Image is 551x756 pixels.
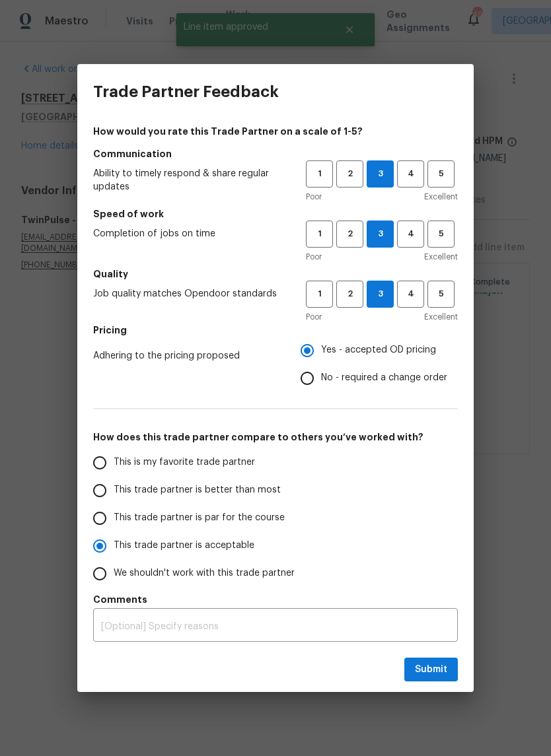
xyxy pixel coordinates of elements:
span: 1 [307,287,332,302]
button: 1 [306,281,333,308]
span: 5 [429,226,453,242]
span: Completion of jobs on time [93,227,285,240]
button: 2 [336,221,363,248]
span: 1 [307,166,332,182]
button: 3 [367,221,394,248]
span: 3 [367,226,393,242]
button: 4 [397,281,424,308]
h5: Communication [93,147,458,160]
button: 2 [336,160,363,188]
h5: Speed of work [93,207,458,221]
span: 3 [367,287,393,302]
span: Poor [306,250,322,263]
h5: Quality [93,267,458,281]
span: 2 [338,287,362,302]
span: 4 [398,226,423,242]
button: 3 [367,281,394,308]
span: 4 [398,166,423,182]
span: Excellent [424,250,458,263]
span: Excellent [424,190,458,203]
h4: How would you rate this Trade Partner on a scale of 1-5? [93,125,458,138]
button: 1 [306,221,333,248]
span: No - required a change order [321,371,447,385]
span: Poor [306,310,322,324]
h5: Comments [93,593,458,606]
button: 4 [397,160,424,188]
span: This is my favorite trade partner [114,456,255,469]
span: We shouldn't work with this trade partner [114,567,295,580]
span: 5 [429,287,453,302]
div: How does this trade partner compare to others you’ve worked with? [93,449,458,588]
button: 4 [397,221,424,248]
h5: How does this trade partner compare to others you’ve worked with? [93,430,458,444]
span: This trade partner is acceptable [114,539,254,553]
button: 5 [427,160,455,188]
span: 2 [338,226,362,242]
span: Adhering to the pricing proposed [93,349,279,362]
span: 4 [398,287,423,302]
button: 3 [367,160,394,188]
span: This trade partner is par for the course [114,511,285,525]
div: Pricing [301,337,458,392]
span: Submit [415,662,447,678]
span: Job quality matches Opendoor standards [93,287,285,300]
span: This trade partner is better than most [114,483,281,497]
button: 1 [306,160,333,188]
h3: Trade Partner Feedback [93,83,279,101]
span: 5 [429,166,453,182]
span: 3 [367,166,393,182]
span: 1 [307,226,332,242]
button: 2 [336,281,363,308]
span: Excellent [424,310,458,324]
span: Yes - accepted OD pricing [321,343,436,357]
button: 5 [427,281,455,308]
button: Submit [404,658,458,682]
span: 2 [338,166,362,182]
span: Ability to timely respond & share regular updates [93,167,285,193]
button: 5 [427,221,455,248]
h5: Pricing [93,324,458,337]
span: Poor [306,190,322,203]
